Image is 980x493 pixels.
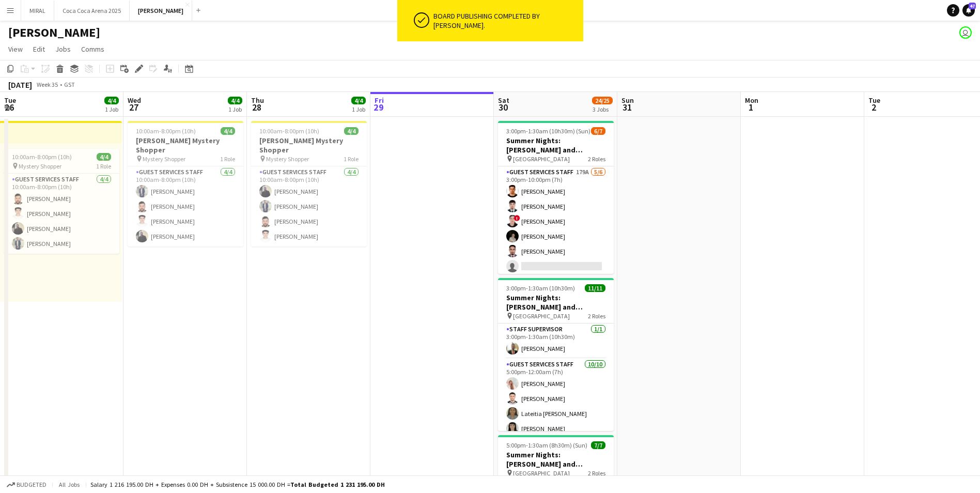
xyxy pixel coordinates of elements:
div: Board publishing completed by [PERSON_NAME]. [433,11,579,30]
app-card-role: Guest Services Staff4/410:00am-8:00pm (10h)[PERSON_NAME][PERSON_NAME][PERSON_NAME][PERSON_NAME] [128,166,243,246]
app-card-role: Guest Services Staff4/410:00am-8:00pm (10h)[PERSON_NAME][PERSON_NAME][PERSON_NAME][PERSON_NAME] [4,174,119,254]
span: 31 [620,101,634,113]
span: 10:00am-8:00pm (10h) [136,127,196,135]
span: Thu [251,96,264,105]
span: 4/4 [228,97,242,104]
span: 47 [969,3,976,9]
span: 4/4 [351,97,366,104]
h3: Summer Nights: [PERSON_NAME] and [PERSON_NAME] - Internal [498,293,614,312]
h1: [PERSON_NAME] [8,25,100,40]
button: Budgeted [5,479,48,490]
span: View [8,44,23,54]
span: 1 Role [220,155,235,163]
app-job-card: 10:00am-8:00pm (10h)4/4[PERSON_NAME] Mystery Shopper Mystery Shopper1 RoleGuest Services Staff4/4... [128,121,243,246]
span: Total Budgeted 1 231 195.00 DH [290,481,385,488]
span: 10:00am-8:00pm (10h) [259,127,319,135]
span: Mystery Shopper [143,155,185,163]
span: 2 Roles [588,469,605,477]
div: Salary 1 216 195.00 DH + Expenses 0.00 DH + Subsistence 15 000.00 DH = [90,481,385,488]
span: 4/4 [97,153,111,161]
span: Week 35 [34,81,60,88]
a: Jobs [51,42,75,56]
span: Tue [4,96,16,105]
span: 2 [867,101,880,113]
span: 1 [743,101,758,113]
span: [GEOGRAPHIC_DATA] [513,469,570,477]
span: 4/4 [104,97,119,104]
h3: Summer Nights: [PERSON_NAME] and [PERSON_NAME] - External [498,136,614,155]
span: Jobs [55,44,71,54]
span: Sat [498,96,509,105]
span: Mon [745,96,758,105]
app-card-role: Guest Services Staff179A5/63:00pm-10:00pm (7h)[PERSON_NAME][PERSON_NAME]![PERSON_NAME][PERSON_NAM... [498,166,614,276]
span: 1 Role [344,155,359,163]
span: 29 [373,101,384,113]
span: Wed [128,96,141,105]
h3: Summer Nights: [PERSON_NAME] and [PERSON_NAME] - Internal [498,450,614,469]
div: 1 Job [352,105,365,113]
span: 11/11 [585,284,605,292]
span: Fri [375,96,384,105]
a: View [4,42,27,56]
span: Budgeted [17,481,46,488]
h3: [PERSON_NAME] Mystery Shopper [251,136,367,155]
span: 6/7 [591,127,605,135]
span: 26 [3,101,16,113]
app-card-role: Staff Supervisor1/13:00pm-1:30am (10h30m)[PERSON_NAME] [498,323,614,359]
span: 7/7 [591,441,605,449]
span: 4/4 [221,127,235,135]
span: 2 Roles [588,312,605,320]
span: 1 Role [96,162,111,170]
span: 10:00am-8:00pm (10h) [12,153,72,161]
span: Tue [868,96,880,105]
span: ! [514,215,520,221]
span: Mystery Shopper [19,162,61,170]
span: Mystery Shopper [266,155,309,163]
span: 28 [250,101,264,113]
app-job-card: 10:00am-8:00pm (10h)4/4[PERSON_NAME] Mystery Shopper Mystery Shopper1 RoleGuest Services Staff4/4... [251,121,367,246]
span: 3:00pm-1:30am (10h30m) (Sun) [506,127,590,135]
span: 5:00pm-1:30am (8h30m) (Sun) [506,441,587,449]
a: Edit [29,42,49,56]
button: [PERSON_NAME] [130,1,192,21]
app-card-role: Guest Services Staff4/410:00am-8:00pm (10h)[PERSON_NAME][PERSON_NAME][PERSON_NAME][PERSON_NAME] [251,166,367,246]
span: All jobs [57,481,82,488]
span: [GEOGRAPHIC_DATA] [513,312,570,320]
span: 30 [496,101,509,113]
div: 3 Jobs [593,105,612,113]
span: 27 [126,101,141,113]
span: Edit [33,44,45,54]
span: Comms [81,44,104,54]
app-job-card: 3:00pm-1:30am (10h30m) (Sun)6/7Summer Nights: [PERSON_NAME] and [PERSON_NAME] - External [GEOGRAP... [498,121,614,274]
button: MIRAL [21,1,54,21]
a: Comms [77,42,108,56]
span: Sun [621,96,634,105]
app-job-card: 3:00pm-1:30am (10h30m) (Sun)11/11Summer Nights: [PERSON_NAME] and [PERSON_NAME] - Internal [GEOGR... [498,278,614,431]
div: 1 Job [105,105,118,113]
app-user-avatar: Kate Oliveros [959,26,972,39]
button: Coca Coca Arena 2025 [54,1,130,21]
div: [DATE] [8,80,32,90]
span: 4/4 [344,127,359,135]
a: 47 [962,4,975,17]
span: [GEOGRAPHIC_DATA] [513,155,570,163]
span: 24/25 [592,97,613,104]
span: 2 Roles [588,155,605,163]
app-job-card: 10:00am-8:00pm (10h)4/4 Mystery Shopper1 RoleGuest Services Staff4/410:00am-8:00pm (10h)[PERSON_N... [4,149,119,254]
h3: [PERSON_NAME] Mystery Shopper [128,136,243,155]
span: 3:00pm-1:30am (10h30m) (Sun) [506,284,585,292]
div: GST [64,81,75,88]
div: 1 Job [228,105,242,113]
